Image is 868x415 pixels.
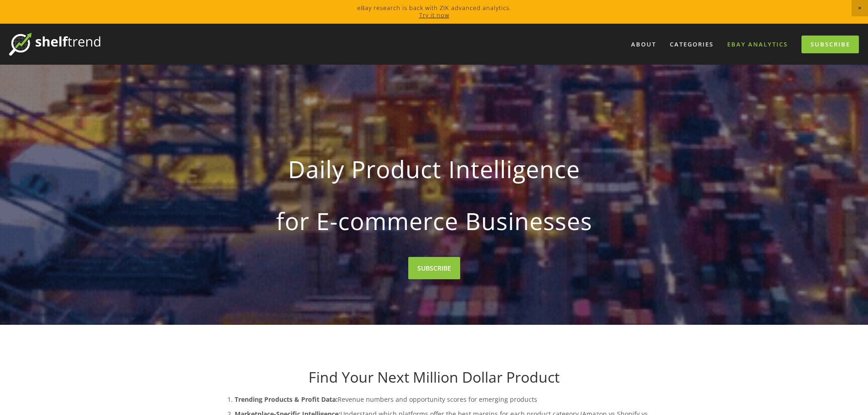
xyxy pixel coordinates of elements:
a: About [625,37,662,52]
strong: Daily Product Intelligence [231,148,637,190]
a: Subscribe [801,36,859,53]
a: eBay Analytics [721,37,794,52]
p: Revenue numbers and opportunity scores for emerging products [235,394,652,405]
strong: for E-commerce Businesses [231,200,637,242]
a: Try it now [419,11,449,19]
img: ShelfTrend [9,33,100,56]
div: Categories [664,37,719,52]
strong: Trending Products & Profit Data: [235,395,338,404]
a: SUBSCRIBE [408,257,460,279]
h1: Find Your Next Million Dollar Product [216,369,652,386]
